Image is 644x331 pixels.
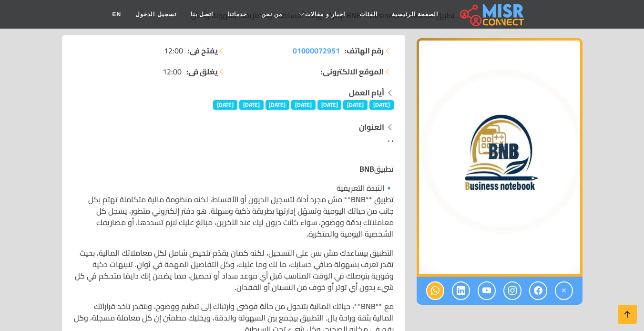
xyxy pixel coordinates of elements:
[73,163,394,175] p: تطبيق
[186,66,218,77] strong: يغلق في:
[417,38,583,277] img: تطبيق BNB
[239,100,264,110] span: [DATE]
[163,66,182,77] span: 12:00
[345,45,384,56] strong: رقم الهاتف:
[359,120,384,134] strong: العنوان
[213,100,237,110] span: [DATE]
[73,247,394,293] p: التطبيق بيساعدك مش بس على التسجيل، لكنه كمان يقدّم تلخيص شامل لكل معاملاتك المالية، بحيث تقدر تعر...
[266,100,290,110] span: [DATE]
[164,45,183,56] span: 12:00
[417,38,583,277] div: 1 / 1
[293,45,340,56] a: 01000072951
[293,43,340,58] span: 01000072951
[291,100,316,110] span: [DATE]
[254,5,289,23] a: من نحن
[349,85,384,100] strong: أيام العمل
[352,5,385,23] a: الفئات
[188,45,218,56] strong: يفتح في:
[128,5,183,23] a: تسجيل الدخول
[321,66,384,77] strong: الموقع الالكتروني:
[305,10,345,19] span: اخبار و مقالات
[220,5,254,23] a: خدماتنا
[343,100,368,110] span: [DATE]
[73,182,394,239] p: 🔹النبذة التعريفية تطبيق **BNB** مش مجرد أداة لتسجيل الديون أو الأقساط، لكنه منظومة مالية متكاملة ...
[369,100,394,110] span: [DATE]
[289,5,352,23] a: اخبار و مقالات
[359,162,374,176] strong: BNB
[184,5,220,23] a: اتصل بنا
[460,2,524,26] img: main.misr_connect
[317,100,342,110] span: [DATE]
[385,5,445,23] a: الصفحة الرئيسية
[388,131,394,145] span: , ,
[105,5,129,23] a: EN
